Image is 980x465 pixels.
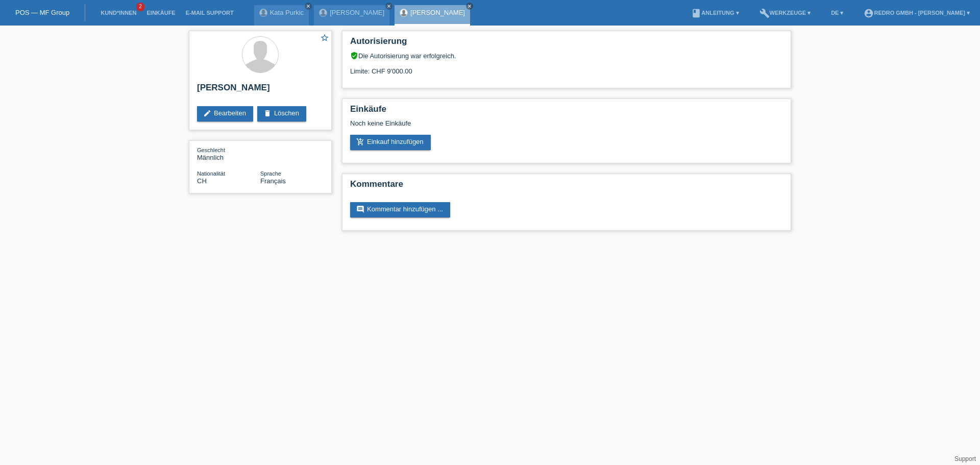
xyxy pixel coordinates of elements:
[257,106,306,121] a: deleteLöschen
[320,33,329,42] i: star_border
[181,10,239,16] a: E-Mail Support
[197,177,207,185] span: Schweiz
[260,170,281,177] span: Sprache
[330,9,384,16] a: [PERSON_NAME]
[350,60,783,75] div: Limite: CHF 9'000.00
[197,147,225,153] span: Geschlecht
[197,146,260,161] div: Männlich
[466,3,473,10] a: close
[350,52,358,60] i: verified_user
[754,10,816,16] a: buildWerkzeuge ▾
[305,3,312,10] a: close
[350,52,783,60] div: Die Autorisierung war erfolgreich.
[385,3,393,10] a: close
[467,4,472,9] i: close
[270,9,304,16] a: Kata Purkic
[197,83,324,98] h2: [PERSON_NAME]
[356,138,364,146] i: add_shopping_cart
[203,109,211,117] i: edit
[350,36,783,52] h2: Autorisierung
[15,9,69,16] a: POS — MF Group
[95,10,141,16] a: Kund*innen
[350,202,450,217] a: commentKommentar hinzufügen ...
[350,119,783,135] div: Noch keine Einkäufe
[826,10,848,16] a: DE ▾
[691,8,701,18] i: book
[263,109,272,117] i: delete
[410,9,465,16] a: [PERSON_NAME]
[197,170,225,177] span: Nationalität
[136,3,144,11] span: 2
[197,106,253,121] a: editBearbeiten
[386,4,391,9] i: close
[141,10,180,16] a: Einkäufe
[350,104,783,119] h2: Einkäufe
[954,455,976,462] a: Support
[356,205,364,213] i: comment
[859,10,975,16] a: account_circleRedro GmbH - [PERSON_NAME] ▾
[350,135,431,150] a: add_shopping_cartEinkauf hinzufügen
[350,179,783,194] h2: Kommentare
[686,10,744,16] a: bookAnleitung ▾
[864,8,874,18] i: account_circle
[759,8,770,18] i: build
[306,4,311,9] i: close
[260,177,286,185] span: Français
[320,33,329,44] a: star_border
